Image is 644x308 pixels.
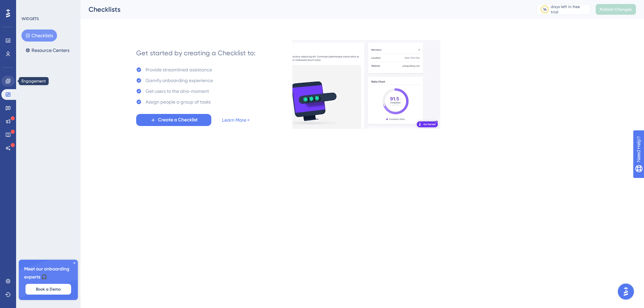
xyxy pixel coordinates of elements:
span: Need Help? [16,2,42,10]
span: Meet our onboarding experts 🎧 [24,265,72,281]
div: Get started by creating a Checklist to: [136,48,256,58]
button: Checklists [21,29,57,42]
div: Gamify onboarding experience [146,76,213,84]
div: Provide streamlined assistance [146,66,212,74]
button: Create a Checklist [136,114,211,126]
div: 14 [543,7,547,12]
iframe: UserGuiding AI Assistant Launcher [616,282,636,302]
div: WIDGETS [21,16,39,21]
a: Learn More > [222,116,250,124]
img: e28e67207451d1beac2d0b01ddd05b56.gif [292,40,440,129]
div: Get users to the aha-moment [146,87,209,95]
div: Assign people a group of tasks [146,98,211,106]
span: Publish Changes [600,7,632,12]
span: Create a Checklist [158,116,198,124]
div: days left in free trial [551,4,588,15]
span: Book a Demo [36,287,61,292]
button: Resource Centers [21,44,73,56]
button: Book a Demo [25,284,71,295]
div: Checklists [89,5,520,14]
button: Publish Changes [596,4,636,15]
